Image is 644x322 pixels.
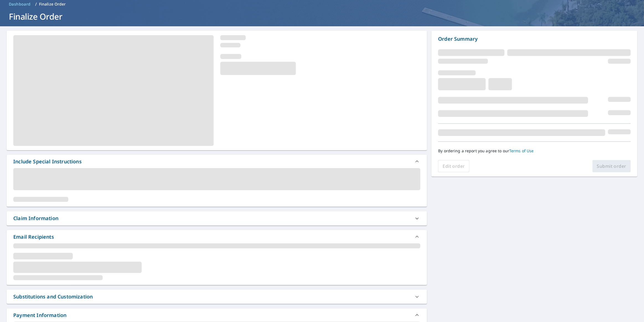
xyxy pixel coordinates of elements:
div: Payment Information [7,308,427,322]
h1: Finalize Order [7,11,637,22]
p: Order Summary [438,35,631,43]
li: / [35,1,37,7]
p: Finalize Order [39,1,66,7]
div: Include Special Instructions [7,155,427,168]
div: Include Special Instructions [13,158,82,165]
div: Claim Information [13,215,58,222]
div: Email Recipients [7,230,427,243]
p: By ordering a report you agree to our [438,148,631,153]
div: Claim Information [7,211,427,225]
div: Email Recipients [13,233,54,241]
div: Substitutions and Customization [7,290,427,304]
span: Dashboard [9,1,31,7]
a: Terms of Use [509,148,534,153]
div: Payment Information [13,311,66,319]
div: Substitutions and Customization [13,293,93,300]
